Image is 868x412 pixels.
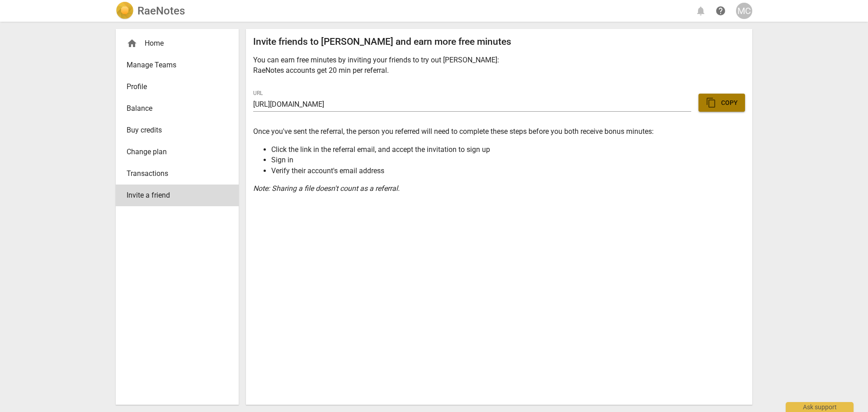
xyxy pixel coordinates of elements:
[127,38,221,49] div: Home
[127,38,137,49] span: home
[712,3,729,19] a: Help
[137,5,185,17] h2: RaeNotes
[116,98,239,119] a: Balance
[253,91,263,96] label: URL
[253,184,400,193] i: Note: Sharing a file doesn't count as a referral.
[116,163,239,185] a: Transactions
[127,103,221,114] span: Balance
[706,97,717,108] span: content_copy
[698,94,745,112] button: Copy
[127,60,221,71] span: Manage Teams
[127,147,221,157] span: Change plan
[271,144,745,155] li: Click the link in the referral email, and accept the invitation to sign up
[127,81,221,92] span: Profile
[116,2,185,20] a: LogoRaeNotes
[127,168,221,179] span: Transactions
[253,36,745,47] h2: Invite friends to [PERSON_NAME] and earn more free minutes
[271,166,745,176] li: Verify their account's email address
[127,190,221,201] span: Invite a friend
[116,54,239,76] a: Manage Teams
[127,125,221,136] span: Buy credits
[706,97,738,108] span: Copy
[116,76,239,98] a: Profile
[715,5,726,16] span: help
[786,402,854,412] div: Ask support
[253,55,745,65] p: You can earn free minutes by inviting your friends to try out [PERSON_NAME]:
[116,185,239,206] a: Invite a friend
[271,155,745,165] li: Sign in
[253,65,745,76] p: RaeNotes accounts get 20 min per referral.
[116,141,239,163] a: Change plan
[253,126,745,137] p: Once you've sent the referral, the person you referred will need to complete these steps before y...
[116,2,134,20] img: Logo
[116,119,239,141] a: Buy credits
[116,33,239,54] div: Home
[736,3,752,19] button: MC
